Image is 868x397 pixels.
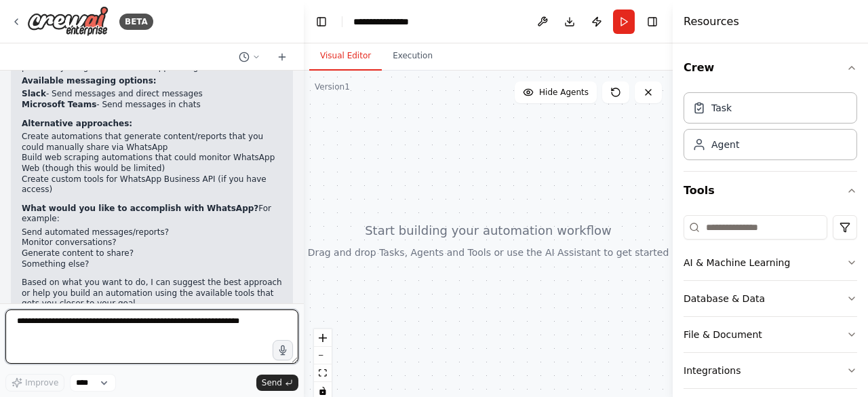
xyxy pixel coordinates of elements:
[119,14,153,30] div: BETA
[233,49,266,65] button: Switch to previous chat
[315,81,350,92] div: Version 1
[273,340,293,360] button: Click to speak your automation idea
[684,353,857,388] button: Integrations
[22,248,282,259] li: Generate content to share?
[22,204,258,213] strong: What would you like to accomplish with WhatsApp?
[22,259,282,270] li: Something else?
[22,100,282,111] li: - Send messages in chats
[643,12,662,31] button: Hide right sidebar
[684,317,857,352] button: File & Document
[711,138,739,151] div: Agent
[22,76,157,86] strong: Available messaging options:
[22,132,282,153] li: Create automations that generate content/reports that you could manually share via WhatsApp
[314,329,332,347] button: zoom in
[271,49,293,65] button: Start a new chat
[22,278,282,309] p: Based on what you want to do, I can suggest the best approach or help you build an automation usi...
[22,238,282,248] li: Monitor conversations?
[539,87,589,98] span: Hide Agents
[22,89,46,98] strong: Slack
[22,89,282,100] li: - Send messages and direct messages
[22,204,282,225] p: For example:
[22,227,282,238] li: Send automated messages/reports?
[353,15,421,29] nav: breadcrumb
[22,153,282,174] li: Build web scraping automations that could monitor WhatsApp Web (though this would be limited)
[711,101,732,115] div: Task
[684,245,857,280] button: AI & Machine Learning
[382,42,443,71] button: Execution
[22,174,282,195] li: Create custom tools for WhatsApp Business API (if you have access)
[256,375,298,391] button: Send
[22,100,96,109] strong: Microsoft Teams
[25,377,58,388] span: Improve
[262,377,282,388] span: Send
[312,12,331,31] button: Hide left sidebar
[314,347,332,364] button: zoom out
[27,6,108,37] img: Logo
[684,14,739,30] h4: Resources
[314,364,332,382] button: fit view
[5,374,64,392] button: Improve
[684,87,857,171] div: Crew
[515,81,597,103] button: Hide Agents
[22,119,132,128] strong: Alternative approaches:
[684,281,857,316] button: Database & Data
[309,42,382,71] button: Visual Editor
[684,172,857,210] button: Tools
[684,49,857,87] button: Crew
